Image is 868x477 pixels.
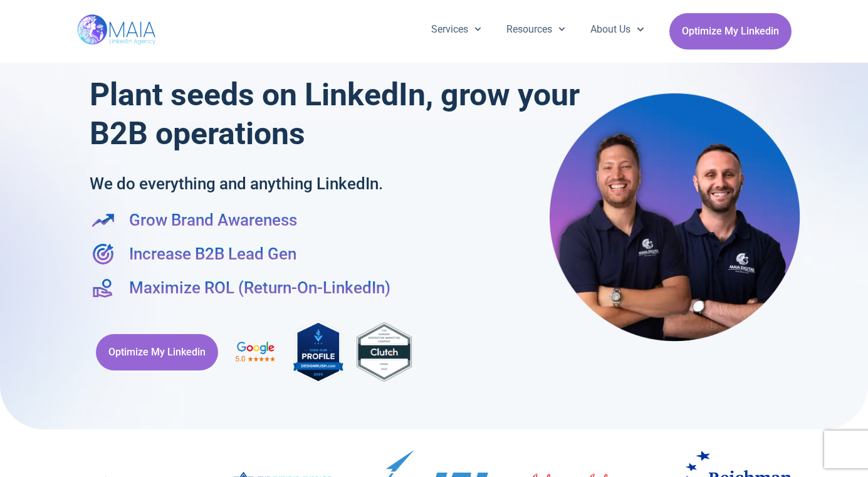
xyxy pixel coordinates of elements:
[126,276,390,300] span: Maximize ROL (Return-On-LinkedIn)
[90,172,504,196] h2: We do everything and anything LinkedIn.
[578,13,656,46] a: About Us
[293,318,343,385] img: MAIA Digital's rating on DesignRush, the industry-leading B2B Marketplace connecting brands with ...
[550,92,800,342] img: Maia Digital- Shay & Eli
[669,13,792,50] a: Optimize My Linkedin
[494,13,578,46] a: Resources
[108,340,206,364] span: Optimize My Linkedin
[419,13,657,46] nav: Menu
[419,13,494,46] a: Services
[90,75,585,153] h1: Plant seeds on LinkedIn, grow your B2B operations
[96,334,218,370] a: Optimize My Linkedin
[682,19,779,43] span: Optimize My Linkedin
[126,242,296,266] span: Increase B2B Lead Gen
[126,208,297,232] span: Grow Brand Awareness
